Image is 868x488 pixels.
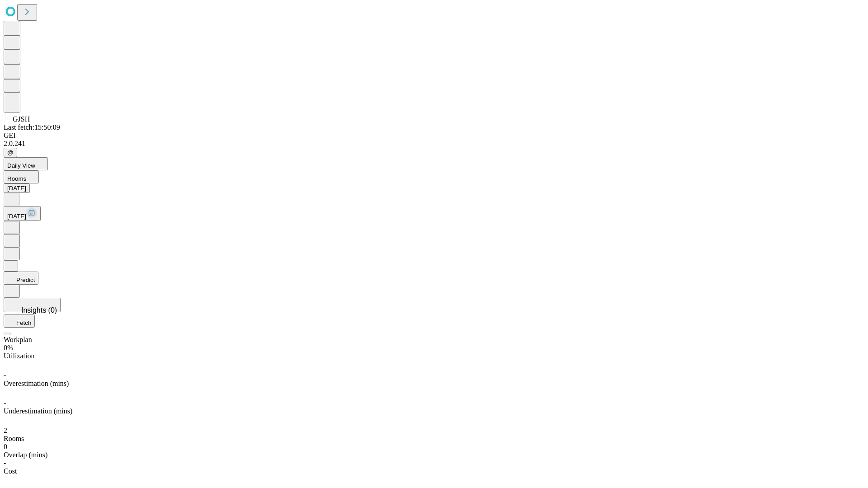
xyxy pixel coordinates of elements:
[4,183,30,193] button: [DATE]
[4,148,17,157] button: @
[7,162,35,169] span: Daily View
[4,407,72,415] span: Underestimation (mins)
[4,435,24,442] span: Rooms
[21,306,57,314] span: Insights (0)
[4,451,47,459] span: Overlap (mins)
[4,298,61,312] button: Insights (0)
[4,443,7,450] span: 0
[7,213,26,220] span: [DATE]
[4,352,34,360] span: Utilization
[7,175,26,182] span: Rooms
[4,123,60,131] span: Last fetch: 15:50:09
[4,336,32,343] span: Workplan
[4,314,35,328] button: Fetch
[4,206,41,221] button: [DATE]
[13,115,30,123] span: GJSH
[7,149,14,156] span: @
[4,371,6,379] span: -
[4,467,17,475] span: Cost
[4,427,7,434] span: 2
[4,140,864,148] div: 2.0.241
[4,380,69,387] span: Overestimation (mins)
[4,170,39,183] button: Rooms
[4,157,48,170] button: Daily View
[4,399,6,407] span: -
[4,344,13,352] span: 0%
[4,459,6,467] span: -
[4,131,864,140] div: GEI
[4,272,38,285] button: Predict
